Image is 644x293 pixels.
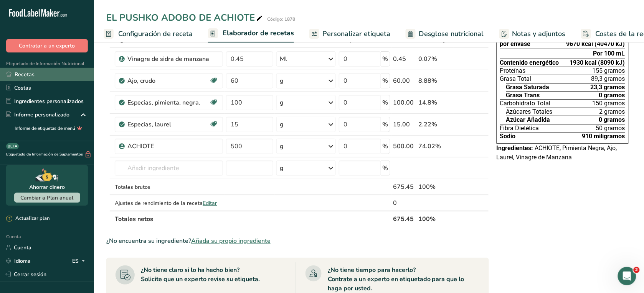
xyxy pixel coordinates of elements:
[419,120,452,129] div: 2.22%
[6,39,88,52] button: Contratar a un experto
[593,51,625,57] div: Por 100 mL
[6,143,19,149] div: BETA
[570,60,625,66] span: 1930 kcal (8090 kJ)
[127,54,218,64] div: Vinagre de sidra de manzana
[280,120,284,129] div: g
[419,182,452,192] div: 100%
[127,98,209,107] div: Especias, pimienta, negra.
[280,142,284,151] div: g
[115,183,223,191] div: Totales brutos
[417,211,454,227] th: 100%
[14,84,31,92] font: Costas
[191,236,271,246] span: Añada su propio ingrediente
[104,25,193,43] a: Configuración de receta
[115,200,217,207] font: Ajustes de rendimiento de la receta
[599,117,625,123] span: 0 gramos
[106,11,255,25] font: EL PUSHKO ADOBO DE ACHIOTE
[500,60,559,66] span: Contenido energético
[499,25,566,43] a: Notas y adjuntos
[419,29,484,39] span: Desglose nutricional
[506,84,550,90] span: Grasa Saturada
[419,76,452,85] div: 8.88%
[393,198,416,208] div: 0
[506,109,553,115] span: Azúcares Totales
[393,142,416,151] div: 500.00
[599,92,625,98] span: 0 gramos
[6,152,83,157] font: Etiquetado de Información de Suplementos
[208,25,294,43] a: Elaborador de recetas
[280,54,287,64] div: Ml
[113,211,392,227] th: Totales netos
[118,29,193,39] span: Configuración de receta
[500,100,551,106] span: Carbohidrato Total
[618,267,636,285] iframe: Intercom live chat
[500,125,539,131] span: Fibra Dietética
[582,133,625,139] span: 910 miligramos
[500,133,516,139] span: Sodio
[506,117,550,123] span: Azúcar Añadida
[280,164,284,173] div: g
[593,68,625,74] span: 155 gramos
[591,76,625,82] span: 89,3 gramos
[14,97,84,105] font: Ingredientes personalizados
[29,183,65,191] div: Ahorrar dinero
[280,98,284,107] div: g
[406,25,484,43] a: Desglose nutricional
[14,193,80,203] button: Cambiar a Plan anual
[393,54,416,64] div: 0.45
[127,120,209,129] div: Especias, laurel
[393,120,416,129] div: 15.00
[419,54,452,64] div: 0.07%
[15,125,75,132] font: Informe de etiquetas de menú
[566,41,625,47] div: 9670 kcal (40470 kJ)
[393,182,416,192] div: 675.45
[500,68,526,74] span: Proteínas
[392,211,417,227] th: 675.45
[309,25,390,43] a: Personalizar etiqueta
[15,70,35,79] font: Recetas
[267,16,295,23] div: Código: 1878
[141,265,260,284] div: ¿No tiene claro si lo ha hecho bien? Solicite que un experto revise su etiqueta.
[497,144,533,152] span: Ingredientes:
[599,109,625,115] span: 2 gramos
[322,29,390,39] span: Personalizar etiqueta
[393,98,416,107] div: 100.00
[393,76,416,85] div: 60.00
[15,215,50,223] font: Actualizar plan
[203,200,217,207] span: Editar
[500,35,559,47] div: Contenido energético por envase
[419,98,452,107] div: 14.8%
[591,84,625,90] span: 23,3 gramos
[593,100,625,106] span: 150 gramos
[21,194,74,201] span: Cambiar a Plan anual
[280,76,284,85] div: g
[634,267,640,273] span: 2
[14,257,31,265] font: Idioma
[106,237,191,245] font: ¿No encuentra su ingrediente?
[506,92,540,98] span: Grasa Trans
[328,265,480,293] div: ¿No tiene tiempo para hacerlo? Contrate a un experto en etiquetado para que lo haga por usted.
[497,144,617,161] span: ACHIOTE, Pimienta Negra, Ajo, Laurel, Vinagre de Manzana
[223,28,294,38] span: Elaborador de recetas
[115,160,223,176] input: Añadir ingrediente
[500,76,532,82] span: Grasa Total
[14,270,46,278] font: Cerrar sesión
[14,111,69,119] font: Informe personalizado
[14,244,31,252] font: Cuenta
[419,142,452,151] div: 74.02%
[596,125,625,131] span: 50 gramos
[127,76,209,85] div: Ajo, crudo
[512,29,566,39] span: Notas y adjuntos
[72,257,79,265] font: ES
[127,142,218,151] div: ACHIOTE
